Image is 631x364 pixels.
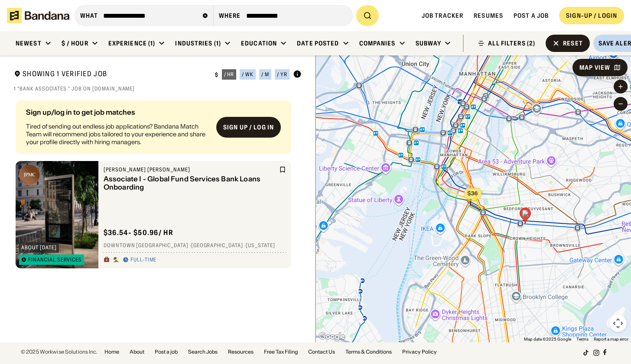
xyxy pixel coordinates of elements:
div: Tired of sending out endless job applications? Bandana Match Team will recommend jobs tailored to... [26,122,209,146]
div: © 2025 Workwise Solutions Inc. [21,349,98,354]
img: Google [318,331,346,342]
div: Full-time [130,257,157,264]
a: Post a job [155,349,178,354]
a: Free Tax Filing [264,349,298,354]
div: / yr [277,72,287,77]
div: Companies [359,39,396,47]
div: Reset [563,40,583,46]
a: Job Tracker [422,12,463,19]
div: Sign up / Log in [223,123,274,131]
div: SIGN-UP / LOGIN [566,12,617,19]
a: Search Jobs [188,349,218,354]
div: Showing 1 Verified Job [14,69,208,80]
div: Associate I - Global Fund Services Bank Loans Onboarding [104,175,277,191]
div: Where [219,12,241,19]
a: Report a map error [594,337,628,341]
div: Sign up/log in to get job matches [26,109,209,122]
div: Education [241,39,277,47]
a: Resumes [474,12,503,19]
img: J.P. Morgan Chase logo [19,164,40,185]
div: $ 36.54 - $50.96 / hr [104,228,173,237]
a: About [130,349,144,354]
div: Experience (1) [108,39,156,47]
a: Privacy Policy [402,349,437,354]
span: Map data ©2025 Google [524,337,571,341]
a: Open this area in Google Maps (opens a new window) [318,331,346,342]
div: about [DATE] [21,245,57,250]
div: Industries (1) [175,39,221,47]
div: $ / hour [62,39,88,47]
div: what [80,12,98,19]
div: Newest [16,39,42,47]
img: Bandana logotype [7,8,69,23]
div: / wk [242,72,254,77]
a: Contact Us [308,349,335,354]
div: [PERSON_NAME] [PERSON_NAME] [104,166,277,173]
a: Terms & Conditions [345,349,392,354]
div: grid [14,97,302,343]
a: Terms (opens in new tab) [576,337,589,341]
div: / m [261,72,269,77]
a: Resources [228,349,254,354]
div: Date Posted [297,39,339,47]
div: Downtown [GEOGRAPHIC_DATA] · [GEOGRAPHIC_DATA] · [US_STATE] [104,242,286,249]
span: $36 [468,190,478,196]
div: Subway [416,39,442,47]
div: Map View [579,64,610,71]
div: Financial Services [28,257,82,262]
div: 1 "bank associates " job on [DOMAIN_NAME] [14,85,302,92]
a: Post a job [514,12,549,19]
div: / hr [224,72,234,77]
button: Map camera controls [609,315,627,332]
div: $ [215,71,218,78]
a: Home [104,349,119,354]
div: ALL FILTERS (2) [488,40,535,46]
